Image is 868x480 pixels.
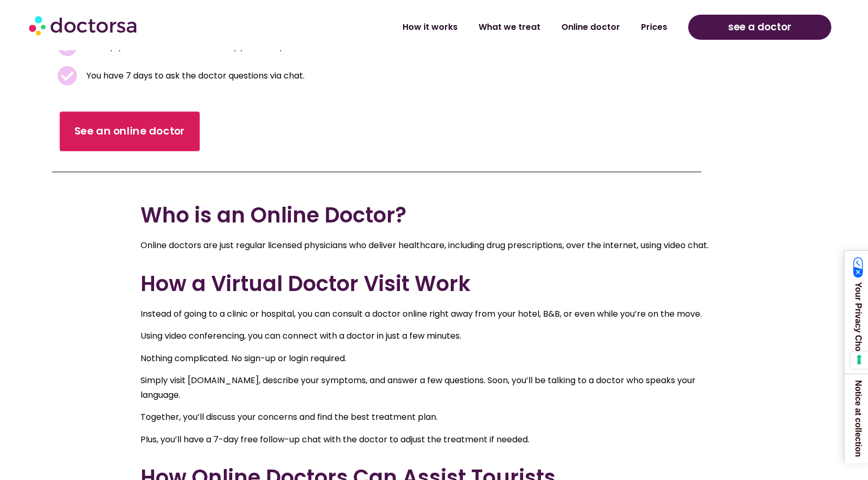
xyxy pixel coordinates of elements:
[140,271,728,296] h2: How a Virtual Doctor Visit Work
[392,15,468,39] a: How it works
[631,15,678,39] a: Prices
[74,124,186,139] span: See an online doctor
[140,373,728,403] p: Simply visit [DOMAIN_NAME], describe your symptoms, and answer a few questions. Soon, you’ll be t...
[140,329,728,343] p: Using video conferencing, you can connect with a doctor in just a few minutes.
[84,69,305,83] span: You have 7 days to ask the doctor questions via chat.
[551,15,631,39] a: Online doctor
[140,351,728,366] p: Nothing complicated. No sign-up or login required.
[140,410,728,425] p: Together, you’ll discuss your concerns and find the best treatment plan.
[227,15,678,39] nav: Menu
[850,351,868,369] button: Your consent preferences for tracking technologies
[728,19,791,36] span: see a doctor
[140,307,728,321] p: Instead of going to a clinic or hospital, you can consult a doctor online right away from your ho...
[688,15,831,40] a: see a doctor
[140,432,728,447] p: Plus, you’ll have a 7-day free follow-up chat with the doctor to adjust the treatment if needed.
[468,15,551,39] a: What we treat
[60,111,200,151] a: See an online doctor
[140,203,728,228] h2: Who is an Online Doctor?
[140,238,728,253] p: Online doctors are just regular licensed physicians who deliver healthcare, including drug prescr...
[853,257,863,278] img: California Consumer Privacy Act (CCPA) Opt-Out Icon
